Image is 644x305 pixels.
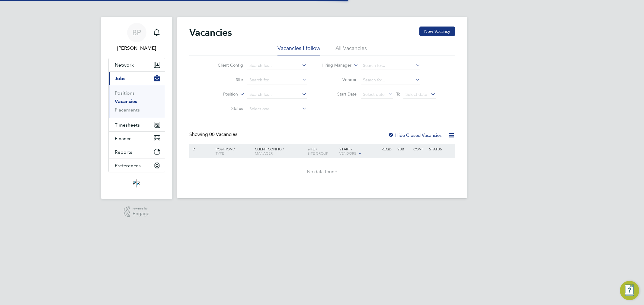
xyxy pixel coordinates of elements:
[109,132,165,145] button: Finance
[190,144,211,154] div: ID
[109,85,165,118] div: Jobs
[115,149,132,155] span: Reports
[109,145,165,159] button: Reports
[101,17,172,199] nav: Main navigation
[620,281,639,300] button: Engage Resource Center
[109,72,165,85] button: Jobs
[335,45,367,55] li: All Vacancies
[380,144,396,154] div: Reqd
[109,118,165,131] button: Timesheets
[203,91,238,97] label: Position
[396,144,412,154] div: Sub
[277,45,320,55] li: Vacancies I follow
[317,62,351,68] label: Hiring Manager
[132,29,141,36] span: BP
[339,151,356,156] span: Vendors
[428,144,454,154] div: Status
[108,45,165,52] span: Ben Perkin
[208,77,243,82] label: Site
[115,122,140,128] span: Timesheets
[388,132,442,138] label: Hide Closed Vacancies
[253,144,306,158] div: Client Config /
[361,61,420,70] input: Search for...
[211,144,253,158] div: Position /
[115,90,135,96] a: Positions
[109,159,165,172] button: Preferences
[216,151,224,156] span: Type
[131,178,142,188] img: psrsolutions-logo-retina.png
[363,92,385,97] span: Select date
[247,76,307,84] input: Search for...
[394,90,402,98] span: To
[189,131,239,138] div: Showing
[322,77,357,82] label: Vendor
[115,76,125,81] span: Jobs
[133,206,149,211] span: Powered by
[255,151,273,156] span: Manager
[115,62,134,68] span: Network
[124,206,149,218] a: Powered byEngage
[108,178,165,188] a: Go to home page
[133,211,149,216] span: Engage
[208,62,243,68] label: Client Config
[322,91,357,97] label: Start Date
[109,58,165,71] button: Network
[308,151,328,156] span: Site Group
[108,23,165,52] a: BP[PERSON_NAME]
[412,144,428,154] div: Conf
[115,136,132,141] span: Finance
[190,169,454,175] div: No data found
[209,131,237,137] span: 00 Vacancies
[247,90,307,99] input: Search for...
[189,27,232,39] h2: Vacancies
[247,105,307,113] input: Select one
[306,144,338,158] div: Site /
[115,99,137,104] a: Vacancies
[338,144,380,159] div: Start /
[361,76,420,84] input: Search for...
[115,163,141,168] span: Preferences
[419,27,455,36] button: New Vacancy
[247,61,307,70] input: Search for...
[115,107,140,113] a: Placements
[208,106,243,111] label: Status
[405,92,427,97] span: Select date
